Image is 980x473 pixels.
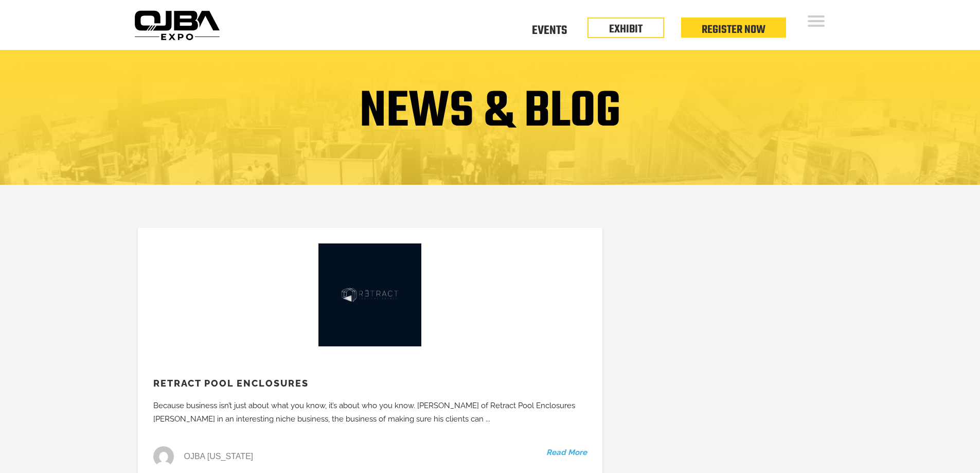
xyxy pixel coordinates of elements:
[184,456,254,458] span: OJBA [US_STATE]
[360,86,620,138] h1: NEWS & BLOG
[702,21,765,39] a: Register Now
[153,378,309,389] a: Retract Pool Enclosures
[138,399,596,426] div: Because business isn’t just about what you know, it’s about who you know. [PERSON_NAME] of Retrac...
[546,446,587,460] a: Read More
[609,21,643,38] a: EXHIBIT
